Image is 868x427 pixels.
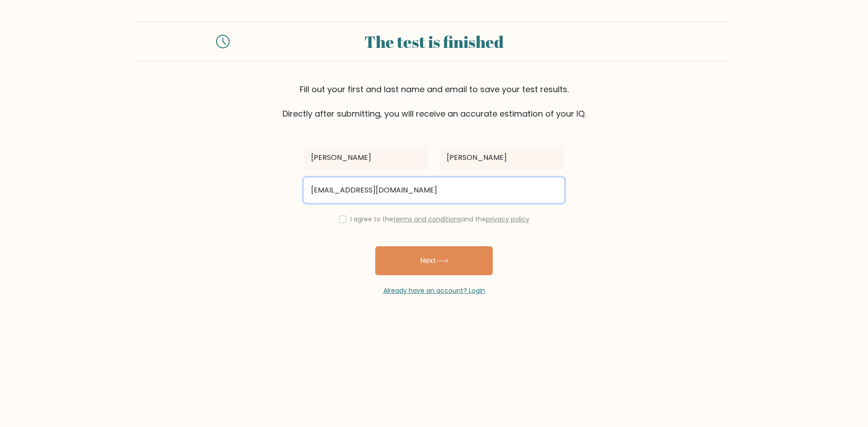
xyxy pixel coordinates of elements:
a: terms and conditions [393,215,461,224]
a: Already have an account? Login [383,286,485,295]
div: The test is finished [241,29,627,54]
input: First name [304,145,429,170]
button: Next [375,246,493,275]
input: Last name [439,145,564,170]
input: Email [304,178,564,203]
label: I agree to the and the [350,215,529,224]
a: privacy policy [486,215,529,224]
div: Fill out your first and last name and email to save your test results. Directly after submitting,... [136,83,732,120]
